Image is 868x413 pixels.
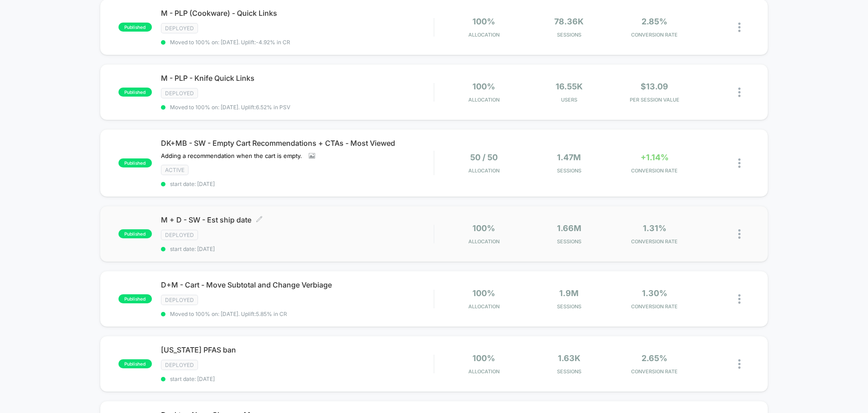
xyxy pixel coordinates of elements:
[118,88,152,97] span: published
[468,32,500,38] span: Allocation
[161,345,434,354] span: [US_STATE] PFAS ban
[161,181,434,187] span: start date: [DATE]
[161,280,434,289] span: D+M - Cart - Move Subtotal and Change Verbiage
[161,88,198,98] span: Deployed
[118,294,152,303] span: published
[642,288,667,298] span: 1.30%
[529,97,610,103] span: Users
[468,167,500,174] span: Allocation
[472,17,495,26] span: 100%
[161,74,434,83] span: M - PLP - Knife Quick Links
[472,353,495,363] span: 100%
[118,229,152,238] span: published
[738,88,741,97] img: close
[641,82,668,91] span: $13.09
[614,238,695,245] span: CONVERSION RATE
[529,368,610,375] span: Sessions
[641,153,669,162] span: +1.14%
[161,165,189,175] span: ACTIVE
[118,158,152,167] span: published
[161,360,198,370] span: Deployed
[557,223,581,233] span: 1.66M
[161,295,198,305] span: Deployed
[161,215,434,224] span: M + D - SW - Est ship date
[529,238,610,245] span: Sessions
[554,17,584,26] span: 78.36k
[161,23,198,33] span: Deployed
[468,238,500,245] span: Allocation
[738,158,741,168] img: close
[642,353,667,363] span: 2.65%
[161,230,198,240] span: Deployed
[558,353,580,363] span: 1.63k
[614,32,695,38] span: CONVERSION RATE
[614,368,695,375] span: CONVERSION RATE
[472,82,495,91] span: 100%
[643,223,666,233] span: 1.31%
[614,303,695,310] span: CONVERSION RATE
[161,139,434,148] span: DK+MB - SW - Empty Cart Recommendations + CTAs - Most Viewed
[472,223,495,233] span: 100%
[738,359,741,369] img: close
[470,153,498,162] span: 50 / 50
[161,246,434,252] span: start date: [DATE]
[738,23,741,32] img: close
[529,167,610,174] span: Sessions
[170,311,287,317] span: Moved to 100% on: [DATE] . Uplift: 5.85% in CR
[529,303,610,310] span: Sessions
[161,9,434,18] span: M - PLP (Cookware) - Quick Links
[468,97,500,103] span: Allocation
[614,167,695,174] span: CONVERSION RATE
[557,153,581,162] span: 1.47M
[472,288,495,298] span: 100%
[559,288,579,298] span: 1.9M
[738,229,741,239] img: close
[170,104,290,111] span: Moved to 100% on: [DATE] . Uplift: 6.52% in PSV
[118,359,152,368] span: published
[529,32,610,38] span: Sessions
[556,82,583,91] span: 16.55k
[468,303,500,310] span: Allocation
[170,39,290,46] span: Moved to 100% on: [DATE] . Uplift: -4.92% in CR
[468,368,500,375] span: Allocation
[161,152,302,159] span: Adding a recommendation when the cart is empty.
[614,97,695,103] span: PER SESSION VALUE
[161,376,434,382] span: start date: [DATE]
[642,17,667,26] span: 2.85%
[118,23,152,32] span: published
[738,294,741,304] img: close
